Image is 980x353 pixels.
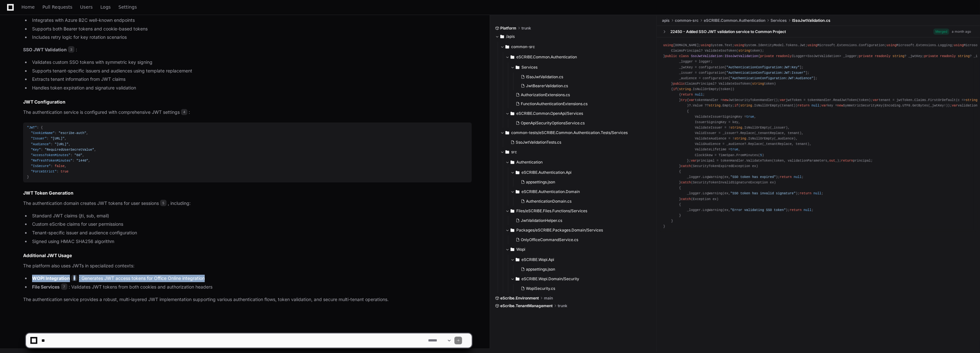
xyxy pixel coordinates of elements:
span: eSCRIBE.Common.OpenApi/Services [516,111,583,116]
span: eSCRIBE.Wopi.Domain/Security [521,276,579,282]
span: string [709,104,720,107]
span: "AuthenticationConfiguration:JWT:Issuer" [726,71,805,75]
span: true [746,115,754,119]
span: out [829,159,835,163]
span: string [740,104,752,107]
span: } [27,175,29,179]
button: Files/eSCRIBE.Files.Functions/Services [505,206,652,216]
span: WopiSecurity.cs [526,286,555,291]
svg: Directory [505,43,509,51]
span: "60" [74,153,82,157]
button: appsettings.json [518,265,648,274]
button: common-src [500,42,652,52]
p: The authentication service is configured with comprehensive JWT settings : [23,109,472,116]
div: [DOMAIN_NAME]; System.Text; System.IdentityModel.Tokens.Jwt; Microsoft.Extensions.Configuration; ... [663,43,974,229]
span: ISsoJwtValidation [725,54,758,58]
span: , [94,148,96,152]
span: new [837,104,843,107]
span: null [812,104,820,107]
span: readonly [940,54,956,58]
span: try [681,98,687,102]
p: The authentication service provides a robust, multi-layered JWT implementation supporting various... [23,296,472,303]
span: : [51,164,53,168]
span: , [86,131,88,135]
button: OnlyOfficeCommandService.cs [513,235,648,244]
span: : [47,137,49,140]
span: "escribe-auth" [59,131,86,135]
span: "RequiredUserSecretValue" [45,148,94,152]
h2: Additional JWT Usage [23,252,472,259]
span: Logs [100,5,111,9]
button: Authentication [505,157,652,167]
h2: JWT Token Generation [23,190,472,196]
span: private [859,54,873,58]
svg: Directory [500,33,504,40]
li: Tenant-specific issuer and audience configuration [30,229,472,237]
span: null [695,93,703,97]
span: : [51,142,53,146]
span: Merged [933,29,949,35]
span: "CookieName" [31,131,55,135]
span: string [892,54,904,58]
button: AuthorizationExtensions.cs [513,90,648,99]
span: JwtValidationHelper.cs [521,218,562,223]
div: 22450 - Added SSO JWT validation service to Common Project [670,29,786,34]
span: ISsoJwtValidation.cs [526,74,563,80]
span: "AccessTokenMinutes" [31,153,70,157]
span: appsettings.json [526,180,555,185]
span: string [734,137,746,140]
li: Includes retry logic for key rotation scenarios [30,34,472,41]
span: string [679,87,691,91]
span: "AuthenticationConfiguration:JWT:Audience" [730,76,813,80]
span: var [952,104,958,107]
span: : [73,159,74,163]
span: new [723,98,728,102]
button: ISsoJwtValidation.cs [518,72,648,81]
div: a month ago [952,29,971,34]
span: SsoJwtValidation [691,54,723,58]
button: eSCRIBE.Common.OpenApi/Services [505,108,652,119]
span: "1440" [76,159,88,163]
button: Wopi [505,244,652,255]
svg: Directory [516,275,520,283]
span: private [924,54,938,58]
span: eScribe.Environment [500,296,539,301]
li: Supports both Bearer tokens and cookie-based tokens [30,25,472,33]
span: public [665,54,677,58]
button: eSCRIBE.Authentication.Api [511,167,652,178]
span: using [663,43,673,47]
span: string [738,49,750,53]
button: WopiSecurity.cs [518,284,648,293]
span: , [88,159,90,163]
button: eSCRIBE.Authentication.Domain [511,187,652,197]
button: FunctionAuthenticationExtensions.cs [513,99,648,108]
svg: Directory [505,148,509,156]
span: Home [21,5,35,9]
span: return [790,208,802,212]
svg: Directory [511,246,514,253]
span: return [800,191,812,195]
p: The platform also uses JWTs in specialized contexts: [23,262,472,270]
span: src [511,149,517,155]
li: : Generates JWT access tokens for Office Online integration [30,275,472,282]
span: eSCRIBE.Authentication.Domain [521,189,580,194]
li: Supports tenant-specific issuers and audiences using template replacement [30,67,472,75]
svg: Directory [516,63,520,71]
span: using [701,43,711,47]
span: common-src [511,44,535,49]
svg: Directory [511,158,514,166]
span: class [679,54,689,58]
span: eScribe.TenantManagement [500,303,553,308]
span: "Issuer" [31,137,47,140]
span: { [41,126,43,130]
span: appsettings.json [526,267,555,272]
li: Custom eScribe claims for user permissions [30,221,472,228]
span: var [780,98,786,102]
span: 5 [760,153,762,157]
svg: Directory [511,53,514,61]
button: JwtBearerValidation.cs [518,81,648,90]
svg: Directory [516,256,520,264]
span: "SSO token has expired" [730,175,776,179]
span: "Audience" [31,142,51,146]
span: eSCRIBE.Common.Authentication [704,18,766,23]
